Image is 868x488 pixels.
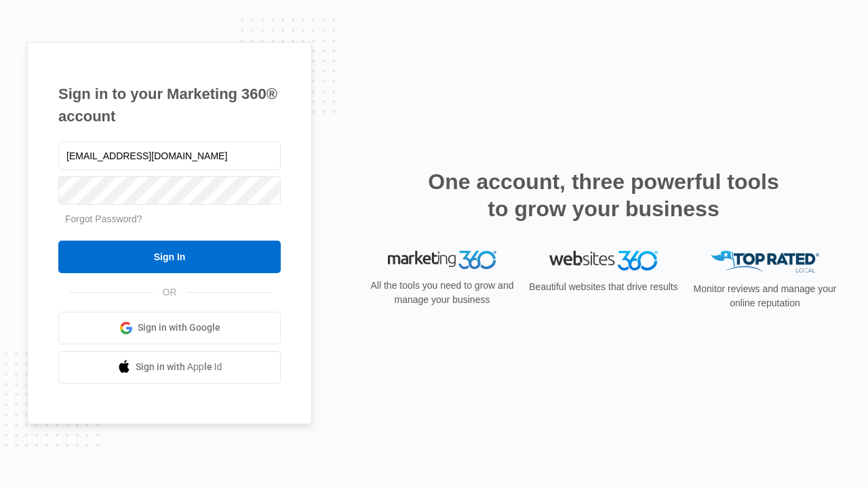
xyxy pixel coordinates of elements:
[58,241,281,273] input: Sign In
[689,282,841,310] p: Monitor reviews and manage your online reputation
[136,360,222,374] span: Sign in with Apple Id
[58,312,281,344] a: Sign in with Google
[58,351,281,384] a: Sign in with Apple Id
[366,279,518,307] p: All the tools you need to grow and manage your business
[528,280,679,294] p: Beautiful websites that drive results
[65,213,142,224] a: Forgot Password?
[153,285,186,300] span: OR
[58,142,281,170] input: Email
[388,251,496,270] img: Marketing 360
[424,168,783,222] h2: One account, three powerful tools to grow your business
[138,321,220,335] span: Sign in with Google
[58,83,281,127] h1: Sign in to your Marketing 360® account
[711,251,819,273] img: Top Rated Local
[549,251,658,270] img: Websites 360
